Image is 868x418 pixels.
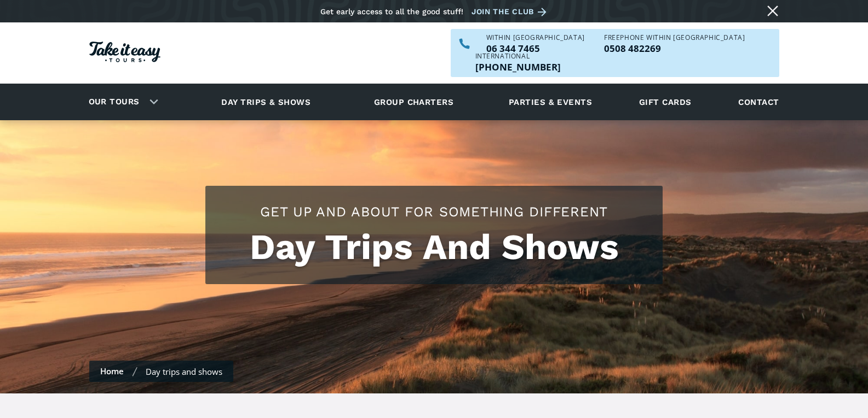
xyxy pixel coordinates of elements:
[81,89,148,115] a: Our tours
[764,2,781,20] a: Close message
[604,44,745,53] p: 0508 482269
[146,366,222,377] div: Day trips and shows
[360,87,467,117] a: Group charters
[503,87,597,117] a: Parties & events
[475,62,561,72] p: [PHONE_NUMBER]
[634,87,697,117] a: Gift cards
[475,53,561,60] div: International
[89,361,233,382] nav: Breadcrumbs
[475,62,561,72] a: Call us outside of NZ on +6463447465
[216,227,652,268] h1: Day Trips And Shows
[100,366,124,376] a: Home
[604,44,745,53] a: Call us freephone within NZ on 0508482269
[76,87,167,117] div: Our tours
[604,34,745,41] div: Freephone WITHIN [GEOGRAPHIC_DATA]
[208,87,324,117] a: Day trips & shows
[472,5,550,19] a: Join the club
[89,36,160,70] a: Homepage
[486,44,585,53] a: Call us within NZ on 063447465
[89,42,160,62] img: Take it easy Tours logo
[733,87,784,117] a: Contact
[486,34,585,41] div: WITHIN [GEOGRAPHIC_DATA]
[216,202,652,221] h2: Get up and about for something different
[320,7,463,16] div: Get early access to all the good stuff!
[486,44,585,53] p: 06 344 7465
